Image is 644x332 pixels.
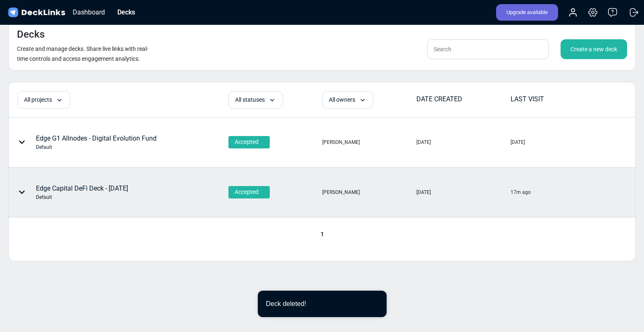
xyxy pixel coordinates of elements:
div: Create a new deck [561,39,627,59]
span: Accepted [235,188,259,196]
div: All owners [322,91,373,109]
div: [PERSON_NAME] [322,139,360,146]
div: Upgrade available [496,4,558,21]
div: DATE CREATED [416,94,510,104]
img: DeckLinks [7,7,67,19]
span: Accepted [235,138,259,146]
div: Edge Capital DeFi Deck - [DATE] [36,184,128,201]
div: LAST VISIT [511,94,604,104]
div: [DATE] [416,189,431,196]
div: Edge G1 Allnodes - Digital Evolution Fund [36,134,157,151]
small: Create and manage decks. Share live links with real-time controls and access engagement analytics. [17,45,148,62]
div: [DATE] [511,139,525,146]
input: Search [427,39,549,59]
div: Decks [113,7,139,17]
div: Default [36,193,128,201]
div: All projects [17,91,70,109]
h4: Decks [17,29,45,41]
button: close [373,299,378,308]
div: 17m ago [511,189,531,196]
div: Dashboard [69,7,109,17]
div: Default [36,143,157,151]
div: Deck deleted! [266,299,373,309]
span: 1 [316,231,328,237]
div: [PERSON_NAME] [322,189,360,196]
div: All statuses [228,91,283,109]
div: [DATE] [416,139,431,146]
